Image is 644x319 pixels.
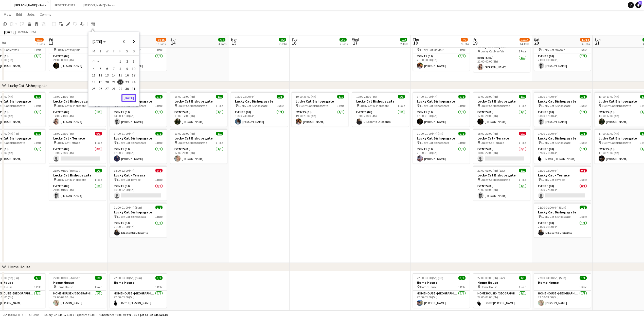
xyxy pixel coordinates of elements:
span: 18 [91,79,97,85]
span: Lucky Cat Mayfair [481,49,504,53]
span: 1 Role [398,104,405,108]
app-job-card: 17:00-21:00 (4h)1/1Lucky Cat Bishopsgate Lucky Cat Bishopsgate1 RoleEvents (DJ)1/117:00-21:00 (4h... [170,129,227,164]
app-job-card: 13:00-17:00 (4h)1/1Lucky Cat Bishopsgate Lucky Cat Bishopsgate1 RoleEvents (DJ)1/113:00-17:00 (4h... [110,92,167,127]
button: 07-08-2025 [111,65,117,72]
button: [PERSON_NAME]'s Rota [10,0,50,10]
app-job-card: 21:00-01:00 (4h) (Sat)1/1Lucky Cat Bishopsgate Lucky Cat Bishopsgate1 RoleEvents (DJ)1/121:00-01:... [473,166,530,201]
app-card-role: Events (DJ)1/117:00-21:00 (4h)[PERSON_NAME] [49,109,106,127]
app-job-card: 21:00-00:00 (3h) (Sat)1/1Lucky Cat Mayfair Lucky Cat Mayfair1 RoleEvents (DJ)1/121:00-00:00 (3h)[... [49,36,106,71]
app-card-role: Events (DJ)1/113:00-17:00 (4h)[PERSON_NAME] [110,109,167,127]
button: 31-08-2025 [130,85,137,92]
app-job-card: 18:00-22:00 (4h)0/1Lucky Cat - Terrace Lucky Cat Terrace1 RoleEvents (DJ)0/118:00-22:00 (4h) [473,129,530,164]
span: Lucky Cat Bishopsgate [481,178,510,182]
app-card-role: Events (DJ)1/121:00-00:00 (3h)[PERSON_NAME] [534,53,591,71]
app-card-role: Events (DJ)1/121:00-00:00 (3h)[PERSON_NAME] [413,53,470,71]
span: 17:00-21:00 (4h) [114,132,134,135]
span: 19:00-23:00 (4h) [235,95,256,98]
span: 21:00-01:00 (4h) (Sun) [538,206,566,209]
button: Previous month [119,36,129,47]
div: 21:00-00:00 (3h) (Sun)1/1Lucky Cat Mayfair Lucky Cat Mayfair1 RoleEvents (DJ)1/121:00-00:00 (3h)[... [534,36,591,71]
h3: Lucky Cat - Terrace [49,136,106,141]
app-card-role: Events (DJ)1/113:00-17:00 (4h)[PERSON_NAME] [534,109,591,127]
span: 1 Role [155,141,163,145]
span: 6 [104,66,110,72]
app-job-card: 17:00-21:00 (4h)1/1Lucky Cat Bishopsgate Lucky Cat Bishopsgate1 RoleEvents (DJ)1/117:00-21:00 (4h... [473,92,530,127]
span: 1 Role [155,104,163,108]
span: 19:00-23:00 (4h) [296,95,316,98]
span: 1 Role [458,48,466,52]
div: 18:00-22:00 (4h)0/1Lucky Cat - Terrace Lucky Cat Terrace1 RoleEvents (DJ)0/118:00-22:00 (4h) [49,129,106,164]
span: 1 Role [155,178,163,182]
button: 26-08-2025 [97,85,104,92]
span: 2 [124,58,130,65]
span: [DATE] [93,39,102,44]
app-card-role: Events (DJ)1/117:00-21:00 (4h)Demz [PERSON_NAME] [534,146,591,164]
span: 0/1 [519,132,526,135]
h3: Lucky Cat Bishopsgate [473,173,530,177]
span: 1/1 [398,95,405,98]
span: 1/1 [216,132,223,135]
app-card-role: Events (DJ)1/121:00-01:00 (4h)[PERSON_NAME] [413,146,470,164]
span: 1 Role [519,104,526,108]
h3: Lucky Cat Bishopsgate [170,99,227,104]
span: 1 Role [519,141,526,145]
span: 17:00-21:00 (4h) [477,95,498,98]
app-job-card: 18:00-22:00 (4h)0/1Lucky Cat - Terrace Lucky Cat Terrace1 RoleEvents (DJ)0/118:00-22:00 (4h) [110,166,167,201]
app-job-card: 17:00-21:00 (4h)1/1Lucky Cat Bishopsgate Lucky Cat Bishopsgate1 RoleEvents (DJ)1/117:00-21:00 (4h... [49,92,106,127]
span: 1 Role [276,104,284,108]
app-card-role: Events (DJ)1/121:00-00:00 (3h)[PERSON_NAME] [473,55,530,72]
button: 17-08-2025 [130,72,137,78]
app-job-card: 21:00-01:00 (4h) (Fri)1/1Lucky Cat Bishopsgate Lucky Cat Bishopsgate1 RoleEvents (DJ)1/121:00-01:... [413,129,470,164]
span: Lucky Cat Bishopsgate [602,141,631,145]
span: 18:00-22:00 (4h) [477,132,498,135]
span: Lucky Cat Bishopsgate [541,104,570,108]
app-card-role: Events (DJ)1/119:00-23:00 (4h)DjLasanta Djlasanta [352,109,409,127]
span: 4 [91,66,97,72]
h3: Lucky Cat Bishopsgate [231,99,288,104]
span: Lucky Cat Bishopsgate [57,178,86,182]
span: 17:00-21:00 (4h) [417,95,437,98]
button: 16-08-2025 [124,72,130,78]
span: 1 Role [579,48,587,52]
span: 21 [111,79,117,85]
app-card-role: Events (DJ)1/117:00-21:00 (4h)[PERSON_NAME] [413,109,470,127]
span: Jobs [27,12,35,17]
span: 10 [131,66,137,72]
app-job-card: 13:00-17:00 (4h)1/1Lucky Cat Bishopsgate Lucky Cat Bishopsgate1 RoleEvents (DJ)1/113:00-17:00 (4h... [534,92,591,127]
span: 13:00-17:00 (4h) [538,95,559,98]
app-job-card: 19:00-23:00 (4h)1/1Lucky Cat Bishopsgate Lucky Cat Bishopsgate1 RoleEvents (DJ)1/119:00-23:00 (4h... [231,92,288,127]
span: 1 Role [34,104,41,108]
app-card-role: Events (DJ)0/118:00-22:00 (4h) [110,183,167,201]
app-job-card: 21:00-00:00 (3h) (Sat)1/1Lucky Cat Mayfair Lucky Cat Mayfair1 RoleEvents (DJ)1/121:00-00:00 (3h)[... [473,37,530,72]
span: 12 [97,72,103,78]
h3: Lucky Cat Bishopsgate [49,99,106,104]
app-job-card: 18:00-22:00 (4h)0/1Lucky Cat - Terrace Lucky Cat Terrace1 RoleEvents (DJ)0/118:00-22:00 (4h) [534,166,591,201]
span: 3 [131,58,137,65]
span: 1 Role [579,104,587,108]
span: 28 [111,86,117,92]
span: 1/1 [95,169,102,172]
app-card-role: Events (DJ)0/118:00-22:00 (4h) [49,146,106,164]
app-card-role: Events (DJ)1/121:00-01:00 (4h)[PERSON_NAME] [49,183,106,201]
span: S [133,49,135,53]
app-card-role: Events (DJ)1/119:00-23:00 (4h)[PERSON_NAME] [292,109,348,127]
app-card-role: Events (DJ)0/118:00-22:00 (4h) [534,183,591,201]
button: 11-08-2025 [91,72,97,78]
button: 14-08-2025 [111,72,117,78]
app-job-card: 21:00-01:00 (4h) (Sun)1/1Lucky Cat Bishopsgate Lucky Cat Bishopsgate1 RoleEvents (DJ)1/121:00-01:... [110,203,167,237]
h3: Lucky Cat Bishopsgate [49,173,106,177]
span: 1/1 [34,95,41,98]
span: 25 [91,86,97,92]
span: Lucky Cat Bishopsgate [602,104,631,108]
span: 1 Role [519,49,526,53]
button: 05-08-2025 [97,65,104,72]
h3: Lucky Cat Bishopsgate [110,136,167,141]
span: 21:00-01:00 (4h) (Sun) [114,206,142,209]
div: 19:00-23:00 (4h)1/1Lucky Cat Bishopsgate Lucky Cat Bishopsgate1 RoleEvents (DJ)1/119:00-23:00 (4h... [292,92,348,127]
span: 1/1 [216,95,223,98]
